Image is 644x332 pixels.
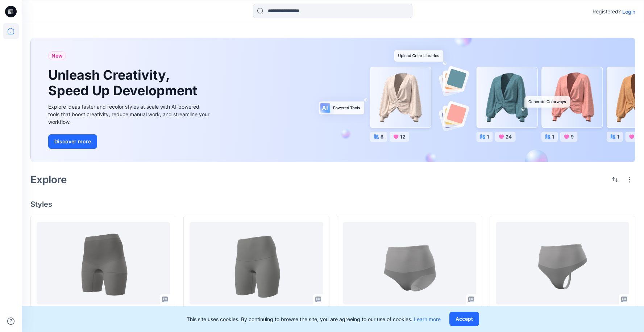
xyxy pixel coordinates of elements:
button: Discover more [48,134,97,149]
span: New [51,51,63,60]
h1: Unleash Creativity, Speed Up Development [48,67,200,98]
a: LNW1402 local market THONG [496,222,629,304]
a: LNW1406 local market c&s mid thigh [190,222,323,304]
a: Learn more [414,316,441,322]
p: Registered? [593,7,621,16]
p: This site uses cookies. By continuing to browse the site, you are agreeing to our use of cookies. [187,315,441,323]
button: Accept [449,312,479,326]
a: LNW1404 local market full brif [343,222,476,304]
h2: Explore [30,174,67,185]
p: Login [622,8,635,16]
div: Explore ideas faster and recolor styles at scale with AI-powered tools that boost creativity, red... [48,103,211,126]
a: LNW1408 local market seamless mid thigh [37,222,170,304]
a: Discover more [48,134,211,149]
h4: Styles [30,200,635,209]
